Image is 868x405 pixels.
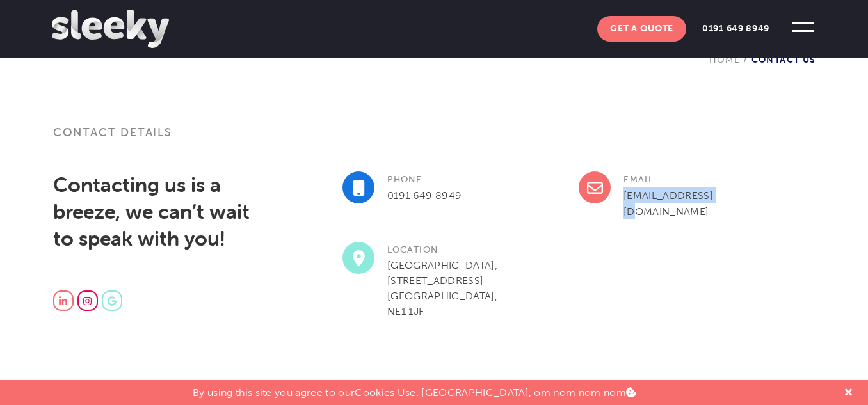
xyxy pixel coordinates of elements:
[342,258,555,319] p: [GEOGRAPHIC_DATA], [STREET_ADDRESS] [GEOGRAPHIC_DATA], NE1 1JF
[587,180,603,196] img: envelope-regular.svg
[52,10,168,48] img: Sleeky Web Design Newcastle
[342,171,555,187] h3: Phone
[53,125,815,155] h3: Contact details
[355,386,416,399] a: Cookies Use
[387,189,462,202] a: 0191 649 8949
[740,54,751,65] span: /
[579,171,791,187] h3: Email
[353,250,365,266] img: location-dot-solid.svg
[597,16,686,42] a: Get A Quote
[193,380,636,399] p: By using this site you agree to our . [GEOGRAPHIC_DATA], om nom nom nom
[709,54,741,65] a: Home
[689,16,782,42] a: 0191 649 8949
[623,189,713,218] a: [EMAIL_ADDRESS][DOMAIN_NAME]
[353,180,365,196] img: mobile-solid.svg
[53,171,266,252] h2: Contacting us is a breeze, we can’t wait to speak with you!
[342,242,555,258] h3: Location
